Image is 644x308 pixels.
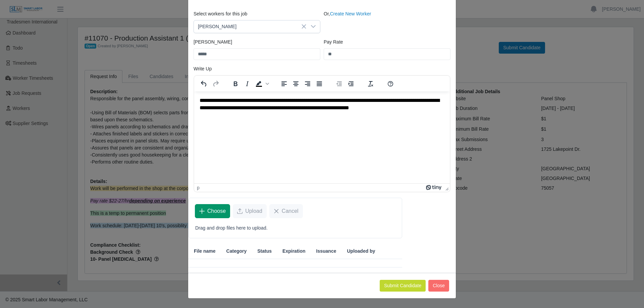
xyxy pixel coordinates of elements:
button: Clear formatting [365,79,376,88]
button: Align right [302,79,313,88]
div: Press the Up and Down arrow keys to resize the editor. [443,184,450,192]
button: Upload [233,204,267,218]
span: Issuance [316,248,336,255]
div: p [197,185,200,190]
button: Redo [210,79,221,88]
button: Align center [290,79,302,88]
span: Cancel [282,207,299,215]
label: Pay Rate [324,39,343,46]
span: Category [226,248,247,255]
button: Close [428,280,449,292]
a: Powered by Tiny [426,185,443,190]
button: Submit Candidate [380,280,426,292]
button: Justify [314,79,325,88]
label: [PERSON_NAME] [194,39,232,46]
iframe: Rich Text Area [194,91,450,183]
span: Brian Murski [194,20,307,33]
button: Help [385,79,396,88]
span: Expiration [282,248,305,255]
div: Background color Black [253,79,270,88]
span: Upload [245,207,262,215]
button: Cancel [269,204,303,218]
span: File name [194,248,216,255]
span: Status [257,248,272,255]
button: Align left [278,79,290,88]
span: Choose [207,207,226,215]
button: Italic [241,79,253,88]
button: Bold [230,79,241,88]
p: Drag and drop files here to upload. [195,225,395,232]
button: Undo [198,79,210,88]
label: Write Up [194,65,212,72]
button: Increase indent [345,79,357,88]
button: Choose [195,204,230,218]
div: Or, [322,10,452,33]
button: Decrease indent [333,79,345,88]
span: Uploaded by [347,248,375,255]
